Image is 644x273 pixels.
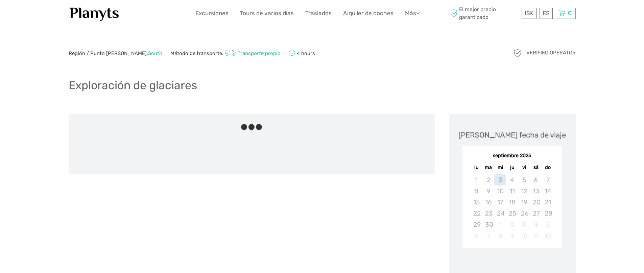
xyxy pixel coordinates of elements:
[482,208,494,219] div: Not available martes, 23 de septiembre de 2025
[512,48,523,58] img: verified_operator_grey_128.png
[471,197,482,208] div: Not available lunes, 15 de septiembre de 2025
[405,8,420,18] a: Más
[471,219,482,230] div: Not available lunes, 29 de septiembre de 2025
[482,197,494,208] div: Not available martes, 16 de septiembre de 2025
[506,174,518,185] div: Not available jueves, 4 de septiembre de 2025
[494,163,506,172] div: mi
[494,230,506,242] div: Not available miércoles, 8 de octubre de 2025
[506,230,518,242] div: Not available jueves, 9 de octubre de 2025
[471,208,482,219] div: Not available lunes, 22 de septiembre de 2025
[494,185,506,197] div: Not available miércoles, 10 de septiembre de 2025
[482,174,494,185] div: Not available martes, 2 de septiembre de 2025
[343,8,393,18] a: Alquiler de coches
[518,197,530,208] div: Not available viernes, 19 de septiembre de 2025
[530,185,542,197] div: Not available sábado, 13 de septiembre de 2025
[518,174,530,185] div: Not available viernes, 5 de septiembre de 2025
[506,219,518,230] div: Not available jueves, 2 de octubre de 2025
[170,48,281,58] span: Método de transporte:
[530,163,542,172] div: sá
[506,208,518,219] div: Not available jueves, 25 de septiembre de 2025
[542,230,554,242] div: Not available domingo, 12 de octubre de 2025
[542,219,554,230] div: Not available domingo, 5 de octubre de 2025
[542,185,554,197] div: Not available domingo, 14 de septiembre de 2025
[526,49,576,56] span: Verified Operator
[471,163,482,172] div: lu
[530,230,542,242] div: Not available sábado, 11 de octubre de 2025
[518,230,530,242] div: Not available viernes, 10 de octubre de 2025
[518,163,530,172] div: vi
[530,208,542,219] div: Not available sábado, 27 de septiembre de 2025
[482,185,494,197] div: Not available martes, 9 de septiembre de 2025
[464,174,560,242] div: month 2025-09
[540,8,553,19] div: ES
[471,174,482,185] div: Not available lunes, 1 de septiembre de 2025
[530,197,542,208] div: Not available sábado, 20 de septiembre de 2025
[305,8,332,18] a: Traslados
[69,50,162,57] span: Región / Punto [PERSON_NAME]:
[506,197,518,208] div: Not available jueves, 18 de septiembre de 2025
[542,197,554,208] div: Not available domingo, 21 de septiembre de 2025
[458,130,566,140] div: [PERSON_NAME] fecha de viaje
[494,208,506,219] div: Not available miércoles, 24 de septiembre de 2025
[494,174,506,185] div: Not available miércoles, 3 de septiembre de 2025
[542,208,554,219] div: Not available domingo, 28 de septiembre de 2025
[223,50,281,56] a: Transporte propio
[462,152,562,159] div: septiembre 2025
[482,163,494,172] div: ma
[494,219,506,230] div: Not available miércoles, 1 de octubre de 2025
[518,208,530,219] div: Not available viernes, 26 de septiembre de 2025
[518,185,530,197] div: Not available viernes, 12 de septiembre de 2025
[471,230,482,242] div: Not available lunes, 6 de octubre de 2025
[530,219,542,230] div: Not available sábado, 4 de octubre de 2025
[506,185,518,197] div: Not available jueves, 11 de septiembre de 2025
[240,8,294,18] a: Tours de varios días
[148,50,162,56] a: South
[69,78,197,92] h1: Exploración de glaciares
[195,8,229,18] a: Excursiones
[506,163,518,172] div: ju
[518,219,530,230] div: Not available viernes, 3 de octubre de 2025
[482,219,494,230] div: Not available martes, 30 de septiembre de 2025
[530,174,542,185] div: Not available sábado, 6 de septiembre de 2025
[471,185,482,197] div: Not available lunes, 8 de septiembre de 2025
[449,6,520,21] span: El mejor precio garantizado
[567,10,573,17] span: 0
[494,197,506,208] div: Not available miércoles, 17 de septiembre de 2025
[542,174,554,185] div: Not available domingo, 7 de septiembre de 2025
[542,163,554,172] div: do
[525,10,533,17] span: ISK
[482,230,494,242] div: Not available martes, 7 de octubre de 2025
[510,265,515,270] div: Loading...
[69,5,120,22] img: 1453-555b4ac7-172b-4ae9-927d-298d0724a4f4_logo_small.jpg
[289,48,315,58] span: 4 hours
